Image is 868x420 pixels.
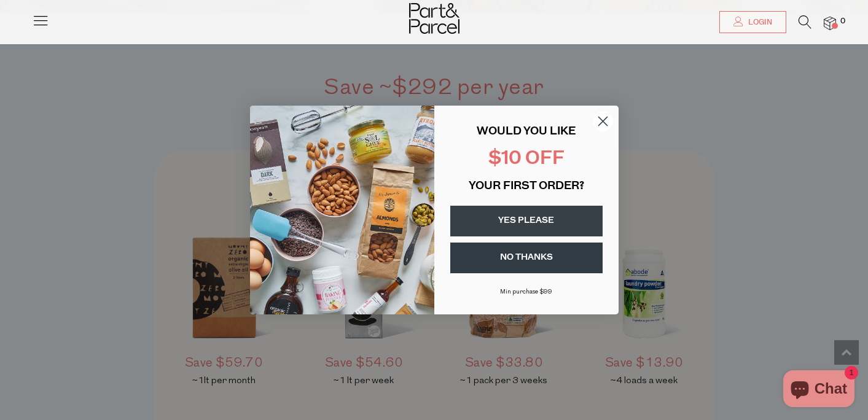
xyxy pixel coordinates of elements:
a: 0 [824,17,836,29]
span: $10 OFF [488,150,565,169]
img: Part&Parcel [409,3,459,34]
button: NO THANKS [450,243,603,273]
button: Close dialog [592,111,614,132]
img: 43fba0fb-7538-40bc-babb-ffb1a4d097bc.jpeg [250,106,434,314]
span: WOULD YOU LIKE [477,126,576,138]
button: YES PLEASE [450,206,603,236]
span: Login [745,17,772,28]
span: Min purchase $99 [500,289,552,295]
inbox-online-store-chat: Shopify online store chat [780,370,858,410]
span: YOUR FIRST ORDER? [469,181,584,192]
a: Login [719,11,786,33]
span: 0 [837,16,848,27]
